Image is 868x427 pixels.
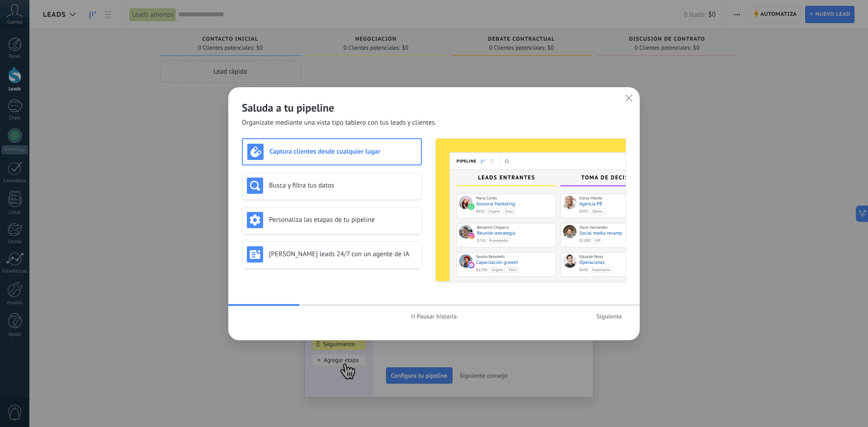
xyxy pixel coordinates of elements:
span: Siguiente [596,313,622,319]
h3: Captura clientes desde cualquier lugar [269,147,416,156]
h3: Busca y filtra tus datos [269,181,417,190]
span: Organízate mediante una vista tipo tablero con tus leads y clientes. [242,118,436,127]
button: Siguiente [592,310,626,323]
span: Pausar historia [417,313,457,319]
h2: Saluda a tu pipeline [242,101,626,115]
h3: [PERSON_NAME] leads 24/7 con un agente de IA [269,250,417,258]
button: Pausar historia [407,310,461,323]
h3: Personaliza las etapas de tu pipeline [269,216,417,224]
